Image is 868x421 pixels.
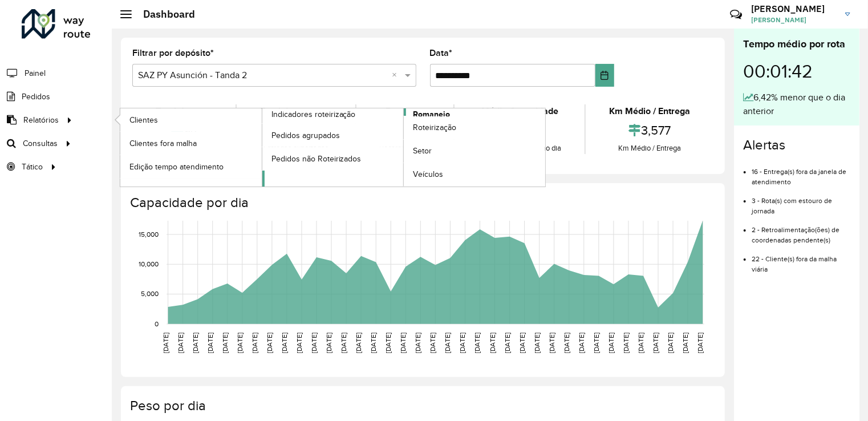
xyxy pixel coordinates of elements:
[413,168,443,180] span: Veículos
[563,333,570,353] text: [DATE]
[392,68,402,82] span: Clear all
[359,104,451,118] div: Recargas
[251,333,258,353] text: [DATE]
[129,114,158,126] span: Clientes
[595,64,615,87] button: Choose Date
[129,137,197,149] span: Clientes fora malha
[429,333,437,353] text: [DATE]
[155,320,159,327] text: 0
[404,116,545,139] a: Roteirização
[130,195,713,211] h4: Capacidade por dia
[751,15,837,25] span: [PERSON_NAME]
[533,333,541,353] text: [DATE]
[489,333,496,353] text: [DATE]
[430,46,453,60] label: Data
[340,333,347,353] text: [DATE]
[652,333,659,353] text: [DATE]
[22,161,43,173] span: Tático
[667,333,674,353] text: [DATE]
[637,333,644,353] text: [DATE]
[262,108,546,187] a: Romaneio
[135,104,233,118] div: Total de rotas
[622,333,630,353] text: [DATE]
[355,333,362,353] text: [DATE]
[457,104,582,118] div: Média Capacidade
[474,333,481,353] text: [DATE]
[751,3,837,14] h3: [PERSON_NAME]
[743,137,850,153] h4: Alertas
[295,333,303,353] text: [DATE]
[236,333,244,353] text: [DATE]
[589,104,711,118] div: Km Médio / Entrega
[752,158,850,187] li: 16 - Entrega(s) fora da janela de atendimento
[192,333,199,353] text: [DATE]
[130,398,713,414] h4: Peso por dia
[459,333,467,353] text: [DATE]
[262,124,404,147] a: Pedidos agrupados
[120,155,262,178] a: Edição tempo atendimento
[132,8,195,21] h2: Dashboard
[518,333,526,353] text: [DATE]
[589,143,711,154] div: Km Médio / Entrega
[240,104,352,118] div: Total de entregas
[162,333,169,353] text: [DATE]
[696,333,704,353] text: [DATE]
[262,147,404,170] a: Pedidos não Roteirizados
[593,333,600,353] text: [DATE]
[22,91,50,103] span: Pedidos
[25,67,46,79] span: Painel
[281,333,288,353] text: [DATE]
[504,333,511,353] text: [DATE]
[752,245,850,274] li: 22 - Cliente(s) fora da malha viária
[177,333,184,353] text: [DATE]
[266,333,273,353] text: [DATE]
[589,118,711,143] div: 3,577
[206,333,214,353] text: [DATE]
[129,161,224,173] span: Edição tempo atendimento
[743,52,850,91] div: 00:01:42
[370,333,377,353] text: [DATE]
[399,333,407,353] text: [DATE]
[578,333,585,353] text: [DATE]
[548,333,555,353] text: [DATE]
[752,187,850,216] li: 3 - Rota(s) com estouro de jornada
[141,290,159,298] text: 5,000
[139,260,159,268] text: 10,000
[682,333,689,353] text: [DATE]
[384,333,392,353] text: [DATE]
[23,137,58,149] span: Consultas
[414,333,421,353] text: [DATE]
[120,108,262,131] a: Clientes
[132,46,214,60] label: Filtrar por depósito
[120,132,262,155] a: Clientes fora malha
[404,140,545,163] a: Setor
[23,114,59,126] span: Relatórios
[413,108,450,120] span: Romaneio
[752,216,850,245] li: 2 - Retroalimentação(ões) de coordenadas pendente(s)
[120,108,404,187] a: Indicadores roteirização
[271,129,340,141] span: Pedidos agrupados
[271,108,356,120] span: Indicadores roteirização
[607,333,615,353] text: [DATE]
[413,122,456,133] span: Roteirização
[743,37,850,52] div: Tempo médio por rota
[310,333,318,353] text: [DATE]
[271,153,362,165] span: Pedidos não Roteirizados
[743,91,850,118] div: 6,42% menor que o dia anterior
[724,2,748,27] a: Contato Rápido
[221,333,229,353] text: [DATE]
[444,333,452,353] text: [DATE]
[325,333,332,353] text: [DATE]
[404,163,545,186] a: Veículos
[413,145,432,157] span: Setor
[139,230,159,238] text: 15,000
